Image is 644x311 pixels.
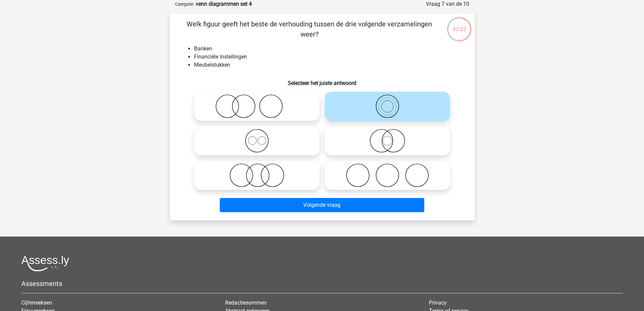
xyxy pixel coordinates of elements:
li: Meubelstukken [194,61,464,69]
p: Welk figuur geeft het beste de verhouding tussen de drie volgende verzamelingen weer? [181,19,438,39]
a: Redactiesommen [225,299,267,306]
div: 02:02 [447,17,472,34]
button: Volgende vraag [220,198,424,212]
li: Banken [194,45,464,53]
a: Cijferreeksen [21,299,52,306]
small: Categorie: [175,2,194,7]
img: Assessly logo [21,256,69,271]
a: Privacy [429,299,447,306]
strong: venn diagrammen set 4 [196,1,252,7]
h6: Selecteer het juiste antwoord [181,74,464,86]
li: Financiële Instellingen [194,53,464,61]
h5: Assessments [21,280,623,288]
